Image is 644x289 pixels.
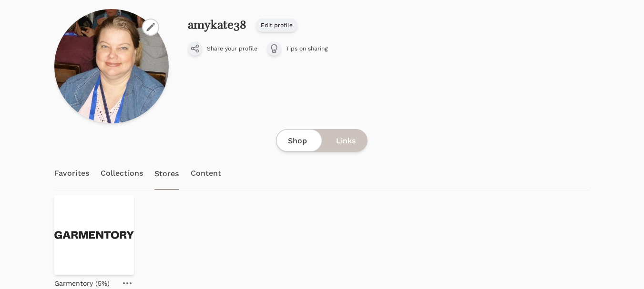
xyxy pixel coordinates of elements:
[54,157,89,190] a: Favorites
[267,41,327,56] a: Tips on sharing
[54,275,110,288] a: Garmentory (5%)
[188,41,257,56] button: Share your profile
[207,45,257,52] span: Share your profile
[288,135,307,147] span: Shop
[286,45,327,52] span: Tips on sharing
[54,9,169,123] img: Profile picture
[256,19,297,32] a: Edit profile
[191,157,222,190] a: Content
[54,195,134,275] img: garmentory-logo-black-31374f1286ae9b0b72d058c5ce9714d3.png
[188,18,246,32] a: amykate38
[101,157,143,190] a: Collections
[336,135,356,147] span: Links
[54,279,110,288] p: Garmentory (5%)
[154,157,179,190] a: Stores
[142,19,159,36] label: Change photo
